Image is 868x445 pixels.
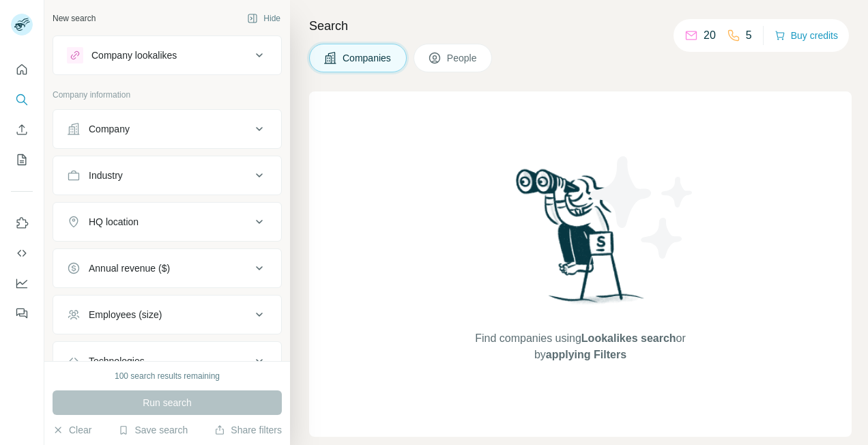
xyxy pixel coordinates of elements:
button: Company lookalikes [53,39,281,72]
span: Lookalikes search [581,332,676,344]
button: Use Surfe on LinkedIn [11,211,33,235]
button: Quick start [11,57,33,82]
button: HQ location [53,205,281,238]
button: Share filters [214,423,282,437]
div: New search [53,12,96,25]
h4: Search [309,16,852,35]
p: 5 [746,27,752,44]
span: Find companies using or by [471,330,689,363]
button: Technologies [53,345,281,377]
button: Hide [237,8,290,29]
button: Employees (size) [53,298,281,331]
p: 20 [704,27,716,44]
button: Search [11,87,33,112]
div: HQ location [89,215,139,229]
div: Company lookalikes [91,48,177,62]
div: Company [89,122,130,136]
button: Feedback [11,301,33,326]
button: Dashboard [11,271,33,296]
span: applying Filters [546,349,626,360]
img: Surfe Illustration - Stars [581,146,704,269]
button: Industry [53,159,281,192]
p: Company information [53,89,282,101]
button: Enrich CSV [11,117,33,142]
img: Surfe Illustration - Woman searching with binoculars [510,165,652,317]
div: Industry [89,169,123,182]
div: Technologies [89,354,145,368]
div: Annual revenue ($) [89,261,170,275]
button: Use Surfe API [11,241,33,265]
button: Buy credits [775,26,838,45]
button: Save search [118,423,188,437]
span: People [447,51,478,65]
span: Companies [343,51,392,65]
div: Employees (size) [89,308,162,321]
button: Company [53,113,281,145]
button: Annual revenue ($) [53,252,281,285]
div: 100 search results remaining [115,370,220,382]
button: Clear [53,423,91,437]
button: My lists [11,147,33,172]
